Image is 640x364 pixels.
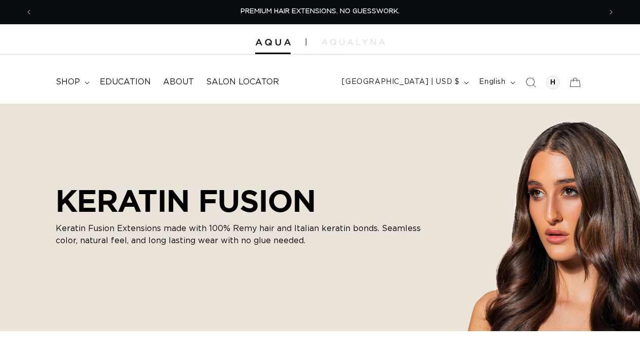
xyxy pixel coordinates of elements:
[200,71,285,94] a: Salon Locator
[157,71,200,94] a: About
[342,77,459,87] span: [GEOGRAPHIC_DATA] | USD $
[206,77,279,87] span: Salon Locator
[336,73,473,92] button: [GEOGRAPHIC_DATA] | USD $
[600,3,622,22] button: Next announcement
[519,71,542,94] summary: Search
[94,71,157,94] a: Education
[56,222,441,247] p: Keratin Fusion Extensions made with 100% Remy hair and Italian keratin bonds. Seamless color, nat...
[479,77,505,87] span: English
[322,39,385,45] img: aqualyna.com
[56,183,441,218] h2: KERATIN FUSION
[18,3,40,22] button: Previous announcement
[241,8,399,15] span: PREMIUM HAIR EXTENSIONS. NO GUESSWORK.
[100,77,151,87] span: Education
[50,71,94,94] summary: shop
[473,73,519,92] button: English
[163,77,194,87] span: About
[56,77,80,87] span: shop
[255,39,291,46] img: Aqua Hair Extensions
